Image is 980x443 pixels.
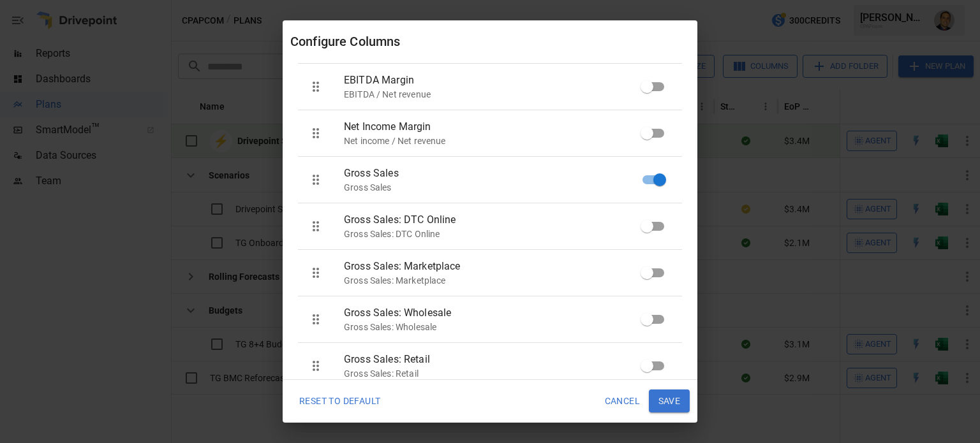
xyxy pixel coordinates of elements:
p: Gross Sales: DTC Online [344,228,651,240]
div: Configure Columns [290,31,690,52]
span: EBITDA Margin [344,73,651,88]
span: Gross Sales: Marketplace [344,259,651,274]
p: Gross Sales: Marketplace [344,274,651,287]
p: Gross Sales [344,181,651,194]
p: Gross Sales: Retail [344,367,651,380]
span: Gross Sales: DTC Online [344,212,651,228]
span: Gross Sales: Wholesale [344,305,651,321]
p: Gross Sales: Wholesale [344,321,651,333]
p: Net income / Net revenue [344,134,651,147]
span: Gross Sales: Retail [344,352,651,367]
span: Net Income Margin [344,119,651,134]
button: Save [649,389,690,412]
span: Gross Sales [344,166,651,181]
p: EBITDA / Net revenue [344,88,651,101]
button: Cancel [596,389,649,412]
button: Reset To Default [290,389,389,412]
